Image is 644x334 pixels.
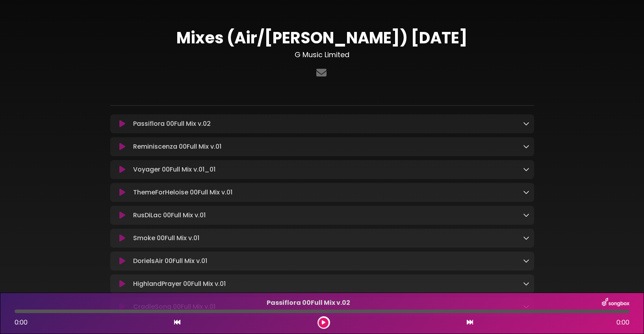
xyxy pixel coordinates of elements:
p: HighlandPrayer 00Full Mix v.01 [133,279,523,289]
img: songbox-logo-white.png [602,298,629,308]
p: Voyager 00Full Mix v.01_01 [133,165,523,174]
p: ThemeForHeloise 00Full Mix v.01 [133,188,523,197]
p: Smoke 00Full Mix v.01 [133,233,523,243]
p: DorielsAir 00Full Mix v.01 [133,256,523,266]
h1: Mixes (Air/[PERSON_NAME]) [DATE] [110,28,534,47]
span: 0:00 [15,318,28,327]
h3: G Music Limited [110,50,534,59]
p: RusDiLac 00Full Mix v.01 [133,211,523,220]
span: 0:00 [616,318,629,327]
p: Passiflora 00Full Mix v.02 [133,119,523,129]
p: Passiflora 00Full Mix v.02 [15,298,602,308]
p: Reminiscenza 00Full Mix v.01 [133,142,523,151]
